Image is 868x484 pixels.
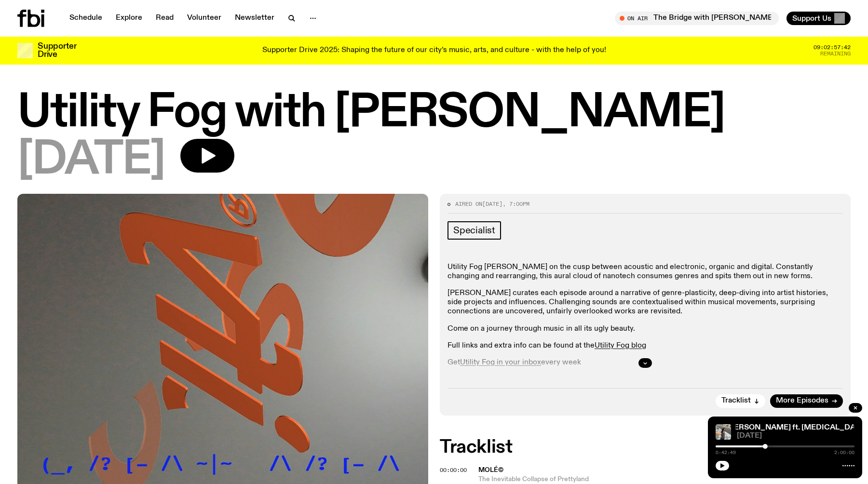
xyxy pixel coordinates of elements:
h3: Supporter Drive [38,42,76,59]
a: Explore [110,12,148,25]
button: On AirThe Bridge with [PERSON_NAME] [615,12,779,25]
span: Specialist [453,225,495,236]
span: 2:00:00 [834,450,854,455]
span: 09:02:57:42 [814,45,851,50]
span: Support Us [792,14,831,23]
span: 0:42:49 [716,450,736,455]
p: Full links and extra info can be found at the [448,341,843,350]
span: [DATE] [737,432,854,440]
span: , 7:00pm [502,200,529,208]
a: patina with galiba & [PERSON_NAME] ft. [MEDICAL_DATA] [659,424,867,431]
span: More Episodes [776,397,828,404]
button: 00:00:00 [440,468,467,473]
p: Come on a journey through music in all its ugly beauty. [448,324,843,334]
a: Specialist [448,221,501,240]
span: Molé© [478,467,503,473]
a: Read [150,12,179,25]
p: Supporter Drive 2025: Shaping the future of our city’s music, arts, and culture - with the help o... [262,46,606,55]
h2: Tracklist [440,439,851,456]
span: [DATE] [17,139,165,182]
p: [PERSON_NAME] curates each episode around a narrative of genre-plasticity, deep-diving into artis... [448,289,843,317]
h1: Utility Fog with [PERSON_NAME] [17,92,851,135]
span: The Inevitable Collapse of Prettyland [478,475,851,484]
button: Tracklist [716,394,765,408]
span: Tracklist [721,397,751,404]
span: Remaining [820,51,851,56]
a: Utility Fog blog [595,342,646,350]
span: 00:00:00 [440,466,467,474]
a: Schedule [64,12,108,25]
button: Support Us [787,12,851,25]
a: More Episodes [770,394,843,408]
span: Aired on [455,200,482,208]
a: Newsletter [229,12,280,25]
p: Utility Fog [PERSON_NAME] on the cusp between acoustic and electronic, organic and digital. Const... [448,263,843,281]
span: [DATE] [482,200,502,208]
a: Volunteer [181,12,227,25]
